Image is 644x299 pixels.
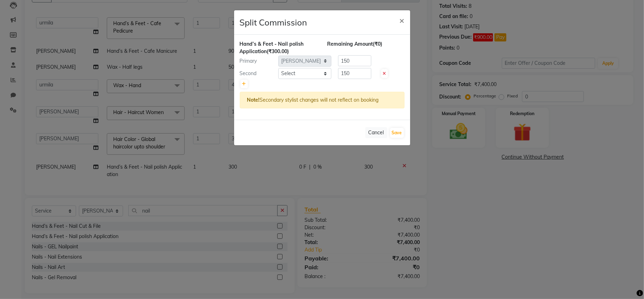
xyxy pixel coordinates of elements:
[390,128,404,138] button: Save
[365,127,387,138] button: Cancel
[394,10,410,30] button: Close
[240,41,304,55] span: Hand’s & Feet - Nail polish Application
[400,15,405,26] span: ×
[240,92,405,108] div: Secondary stylist changes will not reflect on booking
[327,41,373,47] span: Remaining Amount
[240,16,307,29] h4: Split Commission
[267,48,289,55] span: (₹300.00)
[247,97,260,103] strong: Note!
[373,41,383,47] span: (₹0)
[234,57,278,65] div: Primary
[234,70,278,77] div: Second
